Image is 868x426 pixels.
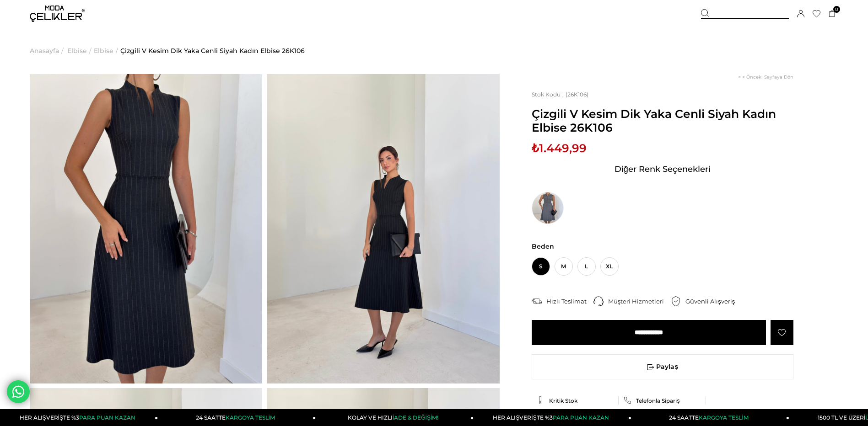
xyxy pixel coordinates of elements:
div: Güvenli Alışveriş [685,297,742,305]
span: Kritik Stok [549,397,577,404]
span: Diğer Renk Seçenekleri [615,162,711,176]
li: > [30,27,66,74]
a: 0 [829,11,836,17]
a: Anasayfa [30,27,59,74]
span: XL [600,257,619,276]
img: logo [30,5,85,22]
span: KARGOYA TESLİM [226,414,275,421]
span: Stok Kodu [532,91,566,98]
a: Telefonla Sipariş [623,396,701,405]
img: Cenli elbise 26K106 [267,74,499,383]
span: Telefonla Sipariş [636,397,679,404]
a: Favorilere Ekle [771,320,793,345]
img: call-center.png [593,296,604,306]
span: L [577,257,596,276]
span: ₺1.449,99 [532,141,587,155]
img: shipping.png [532,296,542,306]
span: İADE & DEĞİŞİM! [393,414,438,421]
a: Elbise [94,27,113,74]
img: Cenli elbise 26K106 [30,74,262,383]
img: security.png [671,296,681,306]
div: Müşteri Hizmetleri [608,297,671,305]
a: Elbise [67,27,87,74]
span: Çizgili V Kesim Dik Yaka Cenli Siyah Kadın Elbise 26K106 [532,107,793,134]
li: > [94,27,120,74]
a: < < Önceki Sayfaya Dön [738,74,793,80]
div: Hızlı Teslimat [546,297,593,305]
span: KARGOYA TESLİM [699,414,748,421]
a: 24 SAATTEKARGOYA TESLİM [631,409,789,426]
span: (26K106) [532,91,588,98]
span: Beden [532,242,793,250]
a: Kritik Stok [536,396,615,405]
a: HER ALIŞVERİŞTE %3PARA PUAN KAZAN [474,409,631,426]
a: 24 SAATTEKARGOYA TESLİM [158,409,316,426]
span: Paylaş [532,355,793,379]
a: Çizgili V Kesim Dik Yaka Cenli Siyah Kadın Elbise 26K106 [120,27,305,74]
span: M [555,257,573,276]
a: KOLAY VE HIZLIİADE & DEĞİŞİM! [316,409,474,426]
span: S [532,257,550,276]
span: 0 [833,6,840,13]
span: PARA PUAN KAZAN [79,414,135,421]
span: PARA PUAN KAZAN [553,414,609,421]
img: Çizgili V Kesim Dik Yaka Cenli Gri Kadın Elbise 26K106 [532,192,564,224]
li: > [67,27,94,74]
